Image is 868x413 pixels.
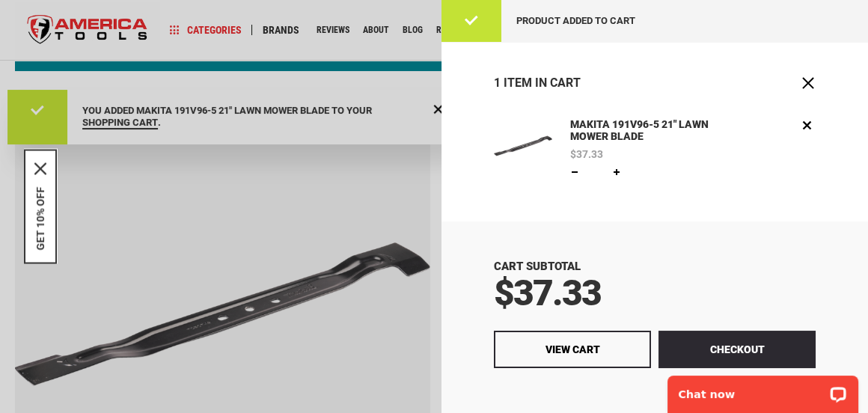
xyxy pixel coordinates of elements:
[494,117,552,175] img: MAKITA 191V96-5 21" LAWN MOWER BLADE
[34,163,46,175] svg: close icon
[494,331,651,368] a: View Cart
[494,272,601,314] span: $37.33
[34,187,46,251] button: GET 10% OFF
[494,260,581,273] span: Cart Subtotal
[801,76,816,91] button: Close
[658,331,816,368] button: Checkout
[494,76,501,90] span: 1
[494,117,552,180] a: MAKITA 191V96-5 21" LAWN MOWER BLADE
[566,117,739,145] a: MAKITA 191V96-5 21" LAWN MOWER BLADE
[570,149,603,159] span: $37.33
[545,343,600,355] span: View Cart
[34,163,46,175] button: Close
[504,76,581,90] span: Item in Cart
[658,366,868,413] iframe: LiveChat chat widget
[516,15,635,26] span: Product added to cart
